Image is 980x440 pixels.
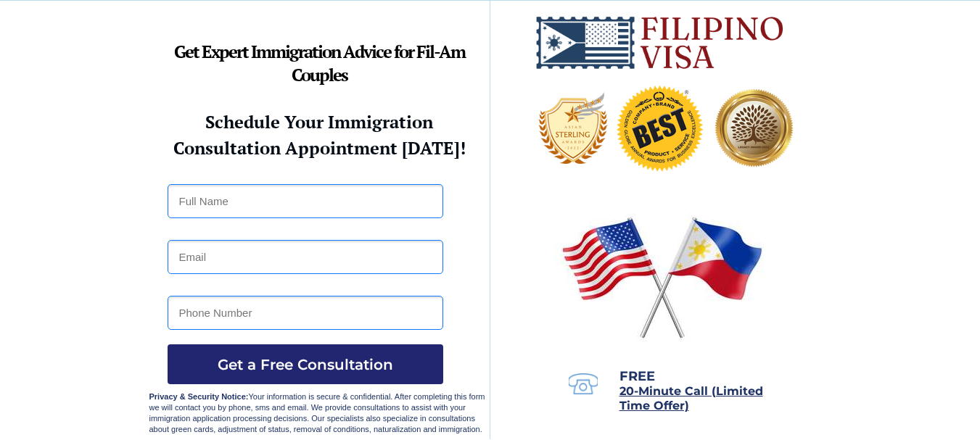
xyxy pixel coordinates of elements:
span: 20-Minute Call (Limited Time Offer) [619,384,763,412]
input: Phone Number [168,296,443,330]
strong: Get Expert Immigration Advice for Fil-Am Couples [174,40,465,86]
strong: Schedule Your Immigration [205,110,433,133]
input: Email [168,240,443,274]
button: Get a Free Consultation [168,344,443,384]
span: FREE [619,368,655,384]
strong: Privacy & Security Notice: [149,392,249,401]
a: 20-Minute Call (Limited Time Offer) [619,386,763,412]
span: Your information is secure & confidential. After completing this form we will contact you by phon... [149,392,485,433]
strong: Consultation Appointment [DATE]! [173,136,466,159]
input: Full Name [168,184,443,218]
span: Get a Free Consultation [168,356,443,373]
